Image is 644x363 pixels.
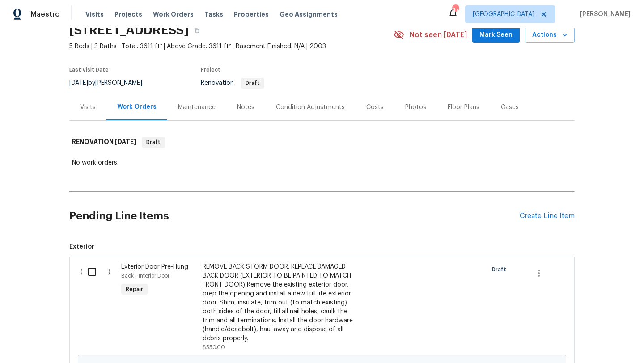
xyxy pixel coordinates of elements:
[276,103,345,112] div: Condition Adjustments
[405,103,426,112] div: Photos
[242,80,263,86] span: Draft
[492,265,510,274] span: Draft
[410,30,467,39] span: Not seen [DATE]
[203,345,225,350] span: $550.00
[479,30,513,41] span: Mark Seen
[85,10,104,19] span: Visits
[237,103,254,112] div: Notes
[201,80,264,86] span: Renovation
[452,5,458,14] div: 47
[121,273,169,279] span: Back - Interior Door
[448,103,479,112] div: Floor Plans
[69,78,153,89] div: by [PERSON_NAME]
[189,22,205,38] button: Copy Address
[532,30,568,41] span: Actions
[72,158,572,167] div: No work orders.
[69,80,88,86] span: [DATE]
[203,262,360,343] div: REMOVE BACK STORM DOOR. REPLACE DAMAGED BACK DOOR (EXTERIOR TO BE PAINTED TO MATCH FRONT DOOR) Re...
[153,10,194,19] span: Work Orders
[525,27,575,43] button: Actions
[204,11,223,17] span: Tasks
[121,264,188,270] span: Exterior Door Pre-Hung
[473,10,534,19] span: [GEOGRAPHIC_DATA]
[30,10,60,19] span: Maestro
[69,242,575,251] span: Exterior
[280,10,338,19] span: Geo Assignments
[576,10,631,19] span: [PERSON_NAME]
[201,67,220,72] span: Project
[366,103,384,112] div: Costs
[78,260,119,355] div: ( )
[69,42,394,51] span: 5 Beds | 3 Baths | Total: 3611 ft² | Above Grade: 3611 ft² | Basement Finished: N/A | 2003
[69,67,109,72] span: Last Visit Date
[69,128,575,156] div: RENOVATION [DATE]Draft
[80,103,96,112] div: Visits
[501,103,519,112] div: Cases
[115,139,136,145] span: [DATE]
[143,138,164,147] span: Draft
[69,195,520,237] h2: Pending Line Items
[72,137,136,148] h6: RENOVATION
[122,285,147,294] span: Repair
[520,212,575,220] div: Create Line Item
[117,102,157,111] div: Work Orders
[114,10,142,19] span: Projects
[472,27,520,43] button: Mark Seen
[69,26,189,35] h2: [STREET_ADDRESS]
[234,10,269,19] span: Properties
[178,103,216,112] div: Maintenance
